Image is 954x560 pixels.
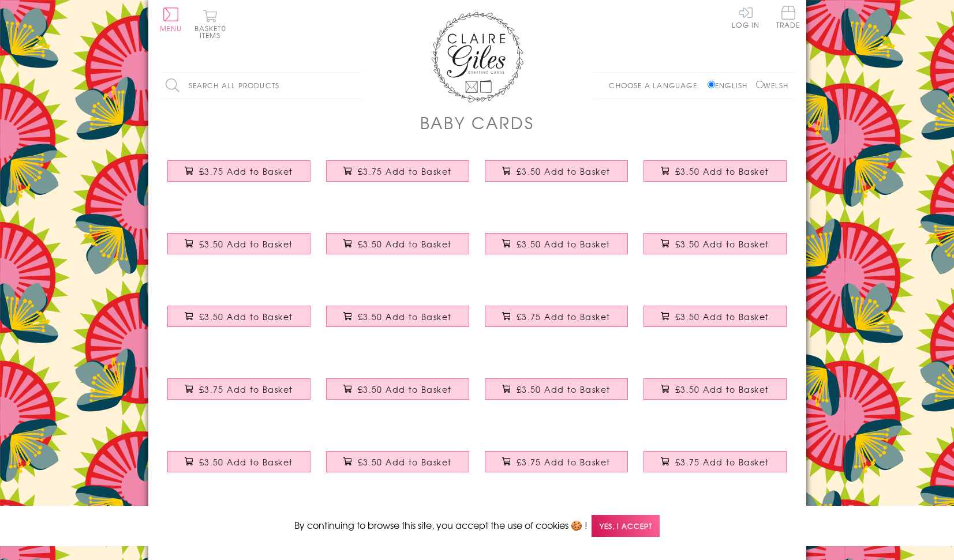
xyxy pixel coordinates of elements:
[756,80,789,91] label: Welsh
[160,73,362,99] input: Search all products
[776,6,800,31] a: Trade
[160,297,319,347] a: Baby Card, Blue Shoes, Baby Boy, Congratulations, Embossed and Foiled text £3.50 Add to Basket
[358,311,452,322] span: £3.50 Add to Basket
[708,81,715,88] input: English
[319,224,477,274] a: Baby Card, On your naming day with love, Embellished with a padded star £3.50 Add to Basket
[708,80,753,91] label: English
[431,12,523,103] img: Claire Giles Greetings Cards
[644,451,787,472] button: £3.75 Add to Basket
[199,311,293,322] span: £3.50 Add to Basket
[326,378,469,400] button: £3.50 Add to Basket
[199,384,293,395] span: £3.75 Add to Basket
[477,442,636,492] a: Christmas Card, Bauble, Baby's First Christmas, Tassel Embellished £3.75 Add to Basket
[517,384,611,395] span: £3.50 Add to Basket
[644,160,787,182] button: £3.50 Add to Basket
[636,442,795,492] a: Christmas Card, Baby Happy 1st Christmas, Embellished with colourful pompoms £3.75 Add to Basket
[194,9,226,39] button: Basket0 items
[199,166,293,177] span: £3.75 Add to Basket
[485,306,628,327] button: £3.75 Add to Basket
[477,152,636,201] a: Baby Christening Card, Pink Hearts, fabric butterfly Embellished £3.50 Add to Basket
[167,306,310,327] button: £3.50 Add to Basket
[644,306,787,327] button: £3.50 Add to Basket
[199,238,293,250] span: £3.50 Add to Basket
[644,378,787,400] button: £3.50 Add to Basket
[485,233,628,254] button: £3.50 Add to Basket
[756,81,764,88] input: Welsh
[420,111,534,134] h1: Baby Cards
[485,451,628,472] button: £3.75 Add to Basket
[358,384,452,395] span: £3.50 Add to Basket
[350,73,362,99] input: Search
[609,80,705,91] p: Choose a language:
[319,297,477,347] a: Baby Card, Sleeping Fox, Baby Boy Congratulations £3.50 Add to Basket
[160,224,319,274] a: Baby Naming Card, Pink Stars, Embellished with a shiny padded star £3.50 Add to Basket
[167,160,310,182] button: £3.75 Add to Basket
[477,297,636,347] a: Baby Card, Blue Heart, Baby Boy, Embellished with colourful pompoms £3.75 Add to Basket
[776,6,800,28] span: Trade
[675,456,769,468] span: £3.75 Add to Basket
[358,166,452,177] span: £3.75 Add to Basket
[675,166,769,177] span: £3.50 Add to Basket
[675,238,769,250] span: £3.50 Add to Basket
[636,370,795,419] a: Baby Card, Blue Bunting, Beautiful bouncing brand new Baby Boy £3.50 Add to Basket
[636,297,795,347] a: Baby Card, Yellow Stripes, Hello Baby Twins £3.50 Add to Basket
[477,370,636,419] a: Baby Card, Blue Star, Baby Boy Congratulations, Embellished with a padded star £3.50 Add to Basket
[326,306,469,327] button: £3.50 Add to Basket
[675,384,769,395] span: £3.50 Add to Basket
[160,442,319,492] a: Baby Card, Welcome to the world little sister, Embellished with a padded star £3.50 Add to Basket
[160,370,319,419] a: Baby Card, Pink Heart, Baby Girl, Embellished with colourful pompoms £3.75 Add to Basket
[326,451,469,472] button: £3.50 Add to Basket
[517,166,611,177] span: £3.50 Add to Basket
[477,224,636,274] a: Baby Card, Pink Flowers, Baby Girl, Embossed and Foiled text £3.50 Add to Basket
[167,378,310,400] button: £3.75 Add to Basket
[732,6,760,28] a: Log In
[199,456,293,468] span: £3.50 Add to Basket
[485,378,628,400] button: £3.50 Add to Basket
[319,152,477,201] a: Baby Card, Colour Dots, Mum and Dad to Be Good Luck, Embellished with pompoms £3.75 Add to Basket
[319,370,477,419] a: Baby Card, Mobile, Baby Girl Congratulations £3.50 Add to Basket
[636,224,795,274] a: Baby Card, Pink Shoes, Baby Girl, Congratulations, Embossed and Foiled text £3.50 Add to Basket
[592,515,660,538] span: Yes, I accept
[358,238,452,250] span: £3.50 Add to Basket
[517,456,611,468] span: £3.75 Add to Basket
[517,311,611,322] span: £3.75 Add to Basket
[485,160,628,182] button: £3.50 Add to Basket
[326,233,469,254] button: £3.50 Add to Basket
[636,152,795,201] a: Baby Christening Card, Blue Stars, Embellished with a padded star £3.50 Add to Basket
[160,152,319,201] a: Baby Card, Flowers, Leaving to Have a Baby Good Luck, Embellished with pompoms £3.75 Add to Basket
[167,451,310,472] button: £3.50 Add to Basket
[517,238,611,250] span: £3.50 Add to Basket
[160,7,182,32] button: Menu
[358,456,452,468] span: £3.50 Add to Basket
[167,233,310,254] button: £3.50 Add to Basket
[644,233,787,254] button: £3.50 Add to Basket
[675,311,769,322] span: £3.50 Add to Basket
[200,23,226,40] span: 0 items
[326,160,469,182] button: £3.75 Add to Basket
[319,442,477,492] a: Baby Card, Welcome to the world little brother, Embellished with a padded star £3.50 Add to Basket
[160,23,182,33] span: Menu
